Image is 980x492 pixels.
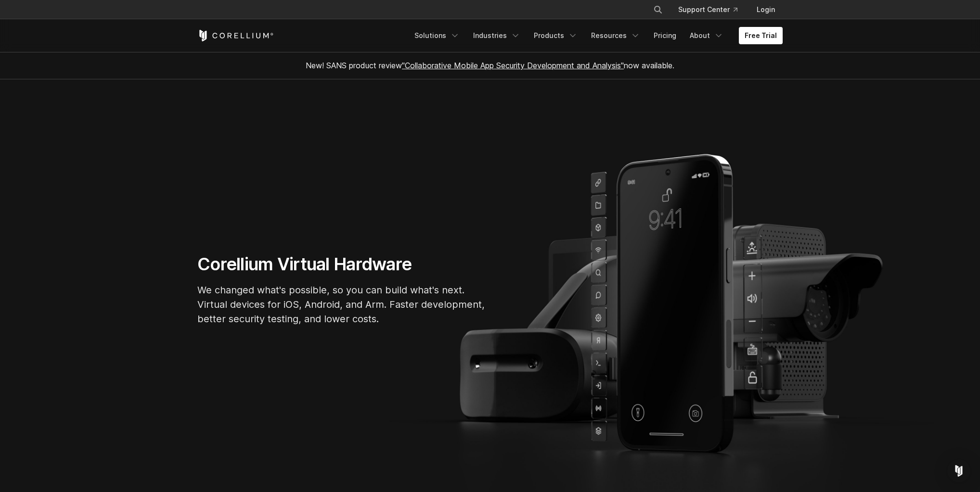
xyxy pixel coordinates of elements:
[467,27,526,44] a: Industries
[671,1,745,18] a: Support Center
[947,459,970,482] div: Open Intercom Messenger
[642,1,783,18] div: Navigation Menu
[197,253,486,275] h1: Corellium Virtual Hardware
[306,61,674,70] span: New! SANS product review now available.
[684,27,729,44] a: About
[197,283,486,326] p: We changed what's possible, so you can build what's next. Virtual devices for iOS, Android, and A...
[197,30,274,41] a: Corellium Home
[649,1,667,18] button: Search
[402,61,624,70] a: "Collaborative Mobile App Security Development and Analysis"
[409,27,783,44] div: Navigation Menu
[528,27,583,44] a: Products
[409,27,465,44] a: Solutions
[648,27,682,44] a: Pricing
[749,1,783,18] a: Login
[585,27,646,44] a: Resources
[739,27,783,44] a: Free Trial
